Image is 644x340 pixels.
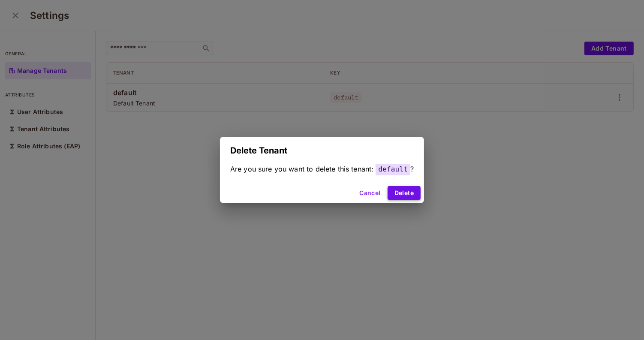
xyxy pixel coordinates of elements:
[356,186,384,200] button: Cancel
[388,186,421,200] button: Delete
[376,163,410,175] span: default
[230,165,374,173] span: Are you sure you want to delete this tenant:
[220,137,424,164] h2: Delete Tenant
[230,164,414,174] div: ?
